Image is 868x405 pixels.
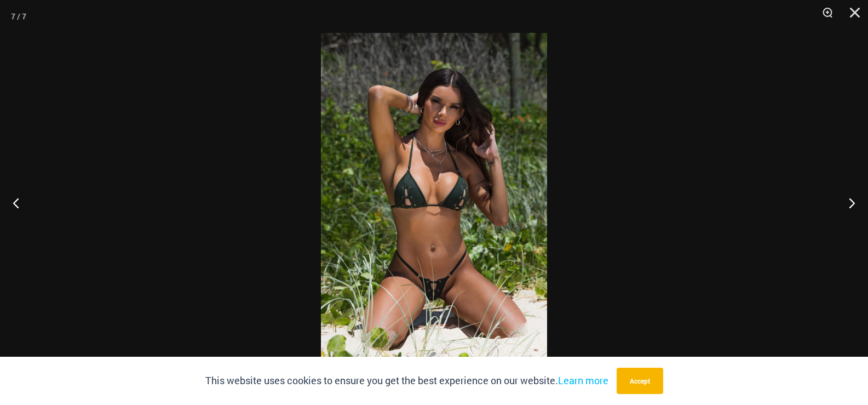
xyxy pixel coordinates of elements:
div: 7 / 7 [11,8,26,25]
button: Accept [617,368,663,394]
img: Link Army 3070 Tri Top 2031 Cheeky 01 [321,33,547,372]
a: Learn more [558,374,608,387]
p: This website uses cookies to ensure you get the best experience on our website. [205,373,608,389]
button: Next [827,175,868,230]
